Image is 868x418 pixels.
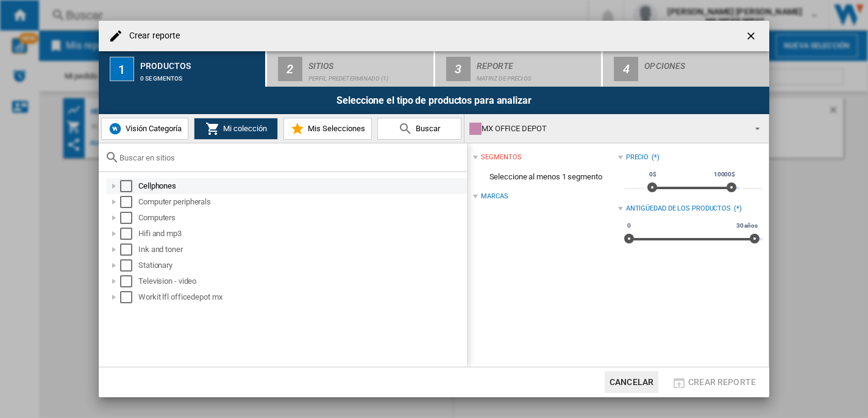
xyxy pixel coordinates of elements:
[120,275,138,287] md-checkbox: Select
[435,51,603,87] button: 3 Reporte Matriz de precios
[140,69,260,82] div: 0 segmentos
[605,371,658,393] button: Cancelar
[123,30,180,42] h4: Crear reporte
[626,204,731,214] div: Antigüedad de los productos
[123,124,182,133] span: Visión Categoría
[99,51,266,87] button: 1 Productos 0 segmentos
[119,153,461,162] input: Buscar en sitios
[735,221,759,231] span: 30 años
[120,196,138,208] md-checkbox: Select
[99,87,769,114] div: Seleccione el tipo de productos para analizar
[644,56,764,69] div: Opciones
[138,243,465,256] div: Ink and toner
[138,291,465,303] div: Workit lfl officedepot mx
[377,118,461,140] button: Buscar
[220,124,267,133] span: Mi colección
[481,192,508,201] div: Marcas
[120,243,138,256] md-checkbox: Select
[481,153,521,162] div: segmentos
[477,56,597,69] div: Reporte
[138,180,465,192] div: Cellphones
[120,291,138,303] md-checkbox: Select
[120,259,138,272] md-checkbox: Select
[308,56,429,69] div: Sitios
[138,275,465,287] div: Television - video
[469,120,744,137] div: MX OFFICE DEPOT
[278,57,302,81] div: 2
[712,170,737,179] span: 10000$
[140,56,260,69] div: Productos
[308,69,429,82] div: Perfil predeterminado (1)
[138,212,465,224] div: Computers
[120,228,138,240] md-checkbox: Select
[745,30,759,45] ng-md-icon: getI18NText('BUTTONS.CLOSE_DIALOG')
[688,377,756,387] span: Crear reporte
[138,196,465,208] div: Computer peripherals
[614,57,638,81] div: 4
[625,221,633,231] span: 0
[194,118,278,140] button: Mi colección
[413,124,440,133] span: Buscar
[477,69,597,82] div: Matriz de precios
[647,170,658,179] span: 0$
[138,259,465,272] div: Stationary
[108,121,123,136] img: wiser-icon-blue.png
[446,57,471,81] div: 3
[120,180,138,192] md-checkbox: Select
[473,165,617,189] span: Seleccione al menos 1 segmento
[120,212,138,224] md-checkbox: Select
[138,228,465,240] div: Hifi and mp3
[626,153,649,162] div: Precio
[305,124,365,133] span: Mis Selecciones
[740,24,764,48] button: getI18NText('BUTTONS.CLOSE_DIALOG')
[110,57,134,81] div: 1
[101,118,188,140] button: Visión Categoría
[668,371,759,393] button: Crear reporte
[267,51,435,87] button: 2 Sitios Perfil predeterminado (1)
[603,51,769,87] button: 4 Opciones
[283,118,372,140] button: Mis Selecciones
